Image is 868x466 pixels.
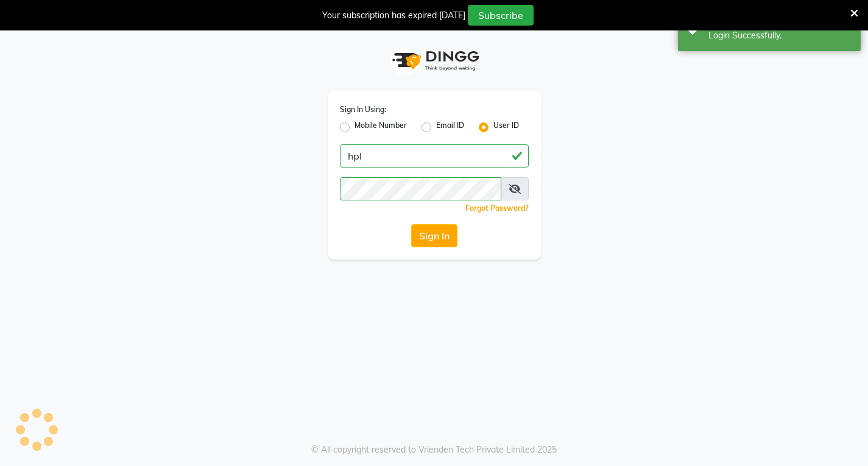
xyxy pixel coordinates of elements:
label: Mobile Number [355,120,407,135]
input: Username [340,177,501,200]
a: Forgot Password? [465,203,529,213]
div: Your subscription has expired [DATE] [322,9,465,22]
label: Email ID [436,120,464,135]
input: Username [340,144,529,168]
div: Login Successfully. [708,29,852,42]
button: Sign In [411,224,457,247]
label: User ID [493,120,519,135]
button: Subscribe [468,5,534,26]
label: Sign In Using: [340,104,386,115]
img: logo1.svg [386,43,483,79]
